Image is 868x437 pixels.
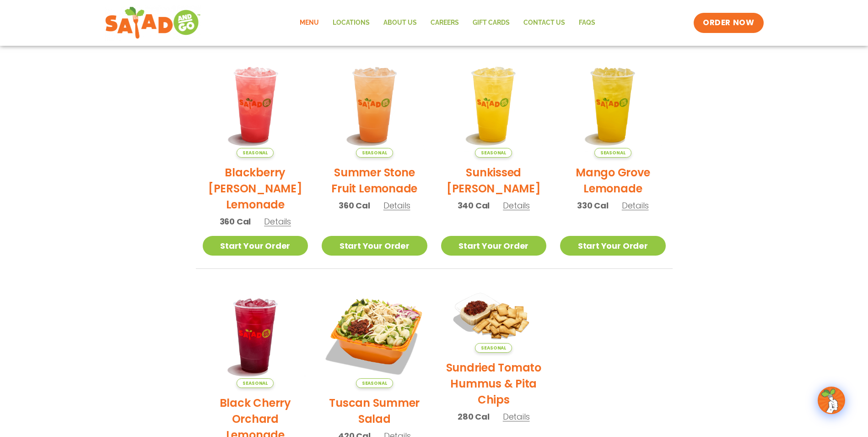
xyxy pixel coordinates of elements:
h2: Blackberry [PERSON_NAME] Lemonade [203,164,308,213]
span: Seasonal [475,343,512,353]
a: Locations [326,12,377,33]
span: ORDER NOW [703,17,754,28]
h2: Sundried Tomato Hummus & Pita Chips [441,360,547,408]
span: 360 Cal [220,215,251,228]
img: Product photo for Mango Grove Lemonade [560,52,666,158]
img: Product photo for Blackberry Bramble Lemonade [203,52,308,158]
span: Details [383,200,410,211]
img: new-SAG-logo-768×292 [105,5,201,41]
a: FAQs [572,12,602,33]
span: Details [622,200,649,211]
span: Details [503,200,530,211]
span: 340 Cal [458,199,490,212]
a: Start Your Order [441,236,547,256]
a: Menu [293,12,326,33]
span: Seasonal [594,148,631,158]
img: Product photo for Sundried Tomato Hummus & Pita Chips [441,283,547,353]
span: Seasonal [237,378,274,388]
img: Product photo for Sunkissed Yuzu Lemonade [441,52,547,158]
img: Product photo for Black Cherry Orchard Lemonade [203,283,308,388]
a: Start Your Order [560,236,666,256]
span: Details [503,411,530,422]
img: wpChatIcon [819,388,844,413]
a: Careers [424,12,466,33]
a: Start Your Order [322,236,427,256]
span: 330 Cal [577,199,609,212]
span: 360 Cal [339,199,370,212]
a: Start Your Order [203,236,308,256]
span: Seasonal [475,148,512,158]
a: About Us [377,12,424,33]
span: Seasonal [237,148,274,158]
span: 280 Cal [458,410,490,423]
a: ORDER NOW [694,13,763,33]
span: Seasonal [356,378,393,388]
h2: Mango Grove Lemonade [560,164,666,197]
nav: Menu [293,12,602,33]
h2: Sunkissed [PERSON_NAME] [441,164,547,197]
span: Seasonal [356,148,393,158]
a: GIFT CARDS [466,12,517,33]
span: Details [264,216,291,227]
img: Product photo for Summer Stone Fruit Lemonade [322,52,427,158]
h2: Tuscan Summer Salad [322,395,427,427]
a: Contact Us [517,12,572,33]
img: Product photo for Tuscan Summer Salad [322,283,427,388]
h2: Summer Stone Fruit Lemonade [322,164,427,197]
